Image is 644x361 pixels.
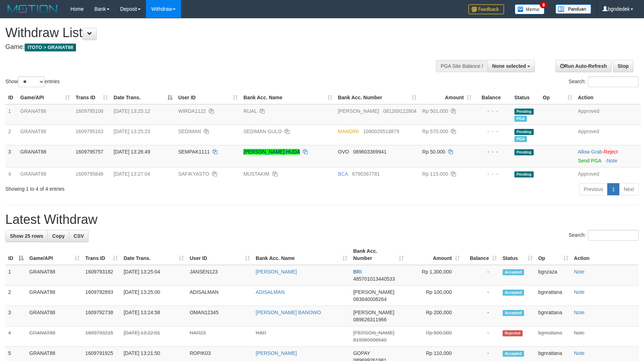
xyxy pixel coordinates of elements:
a: Note [574,310,585,315]
td: bgnrattana [535,286,571,306]
span: Rejected [503,330,523,336]
a: CSV [69,230,89,242]
span: OVO [338,149,349,155]
th: Status [512,91,540,104]
a: ADISALMAN [256,289,285,295]
span: [PERSON_NAME] [338,108,379,114]
td: GRANAT88 [26,326,82,347]
th: ID [5,91,17,104]
td: GRANAT88 [26,306,82,326]
a: Note [574,269,585,275]
td: - [463,306,500,326]
img: Button%20Memo.svg [515,4,545,14]
span: SEDIMAN [178,129,201,134]
th: Action [575,91,641,104]
td: Approved [575,167,641,180]
th: Game/API: activate to sort column ascending [26,245,82,265]
span: BRI [353,269,361,275]
td: [DATE] 13:25:00 [121,286,187,306]
a: Show 25 rows [5,230,48,242]
a: Copy [47,230,69,242]
div: PGA Site Balance / [436,60,487,72]
input: Search: [588,76,639,87]
h1: Withdraw List [5,26,422,40]
td: - [463,326,500,347]
span: Accepted [503,310,524,316]
span: SAFIKYASTO [178,171,209,177]
input: Search: [588,230,639,241]
td: 2 [5,286,26,306]
div: - - - [477,107,509,115]
td: GRANAT88 [17,104,73,125]
a: Reject [604,149,618,155]
td: JANSEN123 [187,265,253,286]
a: Send PGA [578,158,601,164]
span: Pending [514,129,534,135]
span: Accepted [503,290,524,296]
h4: Game: [5,44,422,51]
th: Bank Acc. Name: activate to sort column ascending [241,91,335,104]
div: - - - [477,128,509,135]
a: Previous [579,183,608,195]
span: [DATE] 13:25:12 [114,108,150,114]
span: None selected [492,63,526,69]
td: 4 [5,167,17,180]
th: Game/API: activate to sort column ascending [17,91,73,104]
td: GRANAT88 [26,265,82,286]
span: 8 [540,2,547,8]
td: Rp 1,300,000 [407,265,463,286]
th: Action [571,245,639,265]
img: Feedback.jpg [468,4,504,14]
td: [DATE] 13:25:04 [121,265,187,286]
span: Rp 115.000 [422,171,448,177]
img: MOTION_logo.png [5,4,60,14]
a: SEDIMAN GULO [243,129,282,134]
span: · [578,149,604,155]
td: 1609793215 [82,326,121,347]
th: Trans ID: activate to sort column ascending [82,245,121,265]
span: Copy 6790367781 to clipboard [352,171,380,177]
span: CSV [74,233,84,239]
span: Copy 1080026518879 to clipboard [363,129,399,134]
span: 1609795163 [76,129,104,134]
span: Copy 083840008264 to clipboard [353,296,386,302]
span: BCA [338,171,348,177]
span: Copy 089603369941 to clipboard [353,149,386,155]
span: 1609795848 [76,171,104,177]
td: 1 [5,104,17,125]
td: 3 [5,145,17,167]
span: Show 25 rows [10,233,43,239]
td: · [575,145,641,167]
span: Marked by bgnrattana [514,116,527,122]
label: Search: [569,230,639,241]
span: 1609795106 [76,108,104,114]
span: MANDIRI [338,129,359,134]
div: Showing 1 to 4 of 4 entries [5,182,263,192]
a: [PERSON_NAME] [256,350,297,356]
span: [PERSON_NAME] [353,289,394,295]
label: Search: [569,76,639,87]
span: GOPAY [353,350,370,356]
h1: Latest Withdraw [5,212,639,227]
td: Approved [575,104,641,125]
td: GRANAT88 [26,286,82,306]
span: SEMPAK1111 [178,149,210,155]
th: User ID: activate to sort column ascending [175,91,241,104]
a: HAR [256,330,266,336]
td: [DATE] 13:22:01 [121,326,187,347]
span: WIRDA1122 [178,108,206,114]
td: GRANAT88 [17,125,73,145]
th: Status: activate to sort column ascending [500,245,535,265]
span: Rp 50.000 [422,149,446,155]
a: [PERSON_NAME] [256,269,297,275]
span: [DATE] 13:27:04 [114,171,150,177]
td: [DATE] 13:24:58 [121,306,187,326]
th: Bank Acc. Name: activate to sort column ascending [253,245,350,265]
span: Accepted [503,351,524,357]
button: None selected [488,60,535,72]
td: HAR23 [187,326,253,347]
a: [PERSON_NAME] HUDA [243,149,300,155]
th: Op: activate to sort column ascending [540,91,575,104]
th: User ID: activate to sort column ascending [187,245,253,265]
label: Show entries [5,76,60,87]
